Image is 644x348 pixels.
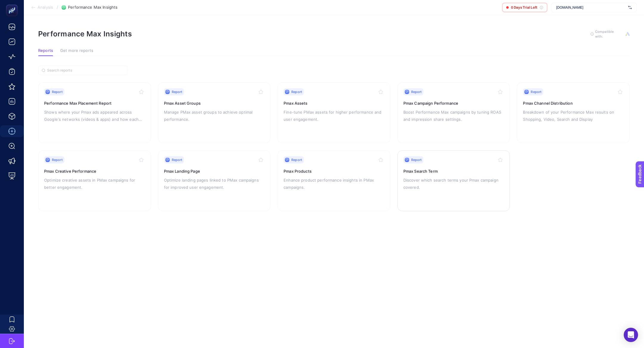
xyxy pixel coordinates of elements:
p: Enhance product performance insights in PMax campaigns. [284,177,384,191]
p: Fine-tune PMax assets for higher performance and user engagement. [284,109,384,123]
a: ReportPmax ProductsEnhance product performance insights in PMax campaigns. [278,150,390,211]
span: [DOMAIN_NAME] [556,5,626,10]
span: Get more reports [60,48,93,53]
span: Report [52,157,63,162]
p: Optimize landing pages linked to PMax campaigns for improved user engagement. [164,177,265,191]
span: Report [291,89,302,94]
h3: Pmax Creative Performance [44,168,145,174]
a: ReportPmax Asset GroupsManage PMax asset groups to achieve optimal performance. [158,82,271,143]
input: Search [47,68,124,73]
h3: Pmax Search Term [403,168,504,174]
button: Reports [38,48,53,56]
p: Optimize creative assets in PMax campaigns for better engagement. [44,177,145,191]
span: Report [531,89,541,94]
a: ReportPerformance Max Placement ReportShows where your Pmax ads appeared across Google's networks... [38,82,151,143]
span: / [57,5,58,10]
h3: Pmax Asset Groups [164,100,265,106]
h3: Performance Max Placement Report [44,100,145,106]
p: Boost Performance Max campaigns by tuning ROAS and impression share settings. [403,109,504,123]
span: Report [291,157,302,162]
a: ReportPmax Creative PerformanceOptimize creative assets in PMax campaigns for better engagement. [38,150,151,211]
a: ReportPmax Campaign PerformanceBoost Performance Max campaigns by tuning ROAS and impression shar... [397,82,510,143]
p: Breakdown of your Performance Max results on Shopping, Video, Search and Display [523,109,624,123]
h3: Pmax Channel Distribution [523,100,624,106]
span: 0 Days Trial Left [511,5,537,10]
span: Report [52,89,63,94]
span: Report [172,89,182,94]
span: Reports [38,48,53,53]
span: Analysis [38,5,53,10]
img: svg%3e [628,4,632,10]
p: Discover which search terms your Pmax campaign covered. [403,177,504,191]
span: Performance Max Insights [68,5,117,10]
span: Report [411,157,422,162]
h3: Pmax Landing Page [164,168,265,174]
span: Feedback [4,2,23,7]
a: ReportPmax Landing PageOptimize landing pages linked to PMax campaigns for improved user engagement. [158,150,271,211]
button: Get more reports [60,48,93,56]
a: ReportPmax Channel DistributionBreakdown of your Performance Max results on Shopping, Video, Sear... [517,82,630,143]
span: Report [411,89,422,94]
a: ReportPmax AssetsFine-tune PMax assets for higher performance and user engagement. [278,82,390,143]
div: Open Intercom Messenger [624,328,638,342]
span: Compatible with: [595,29,622,39]
h1: Performance Max Insights [38,30,132,38]
p: Shows where your Pmax ads appeared across Google's networks (videos & apps) and how each placemen... [44,109,145,123]
h3: Pmax Assets [284,100,384,106]
p: Manage PMax asset groups to achieve optimal performance. [164,109,265,123]
a: ReportPmax Search TermDiscover which search terms your Pmax campaign covered. [397,150,510,211]
h3: Pmax Products [284,168,384,174]
h3: Pmax Campaign Performance [403,100,504,106]
span: Report [172,157,182,162]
